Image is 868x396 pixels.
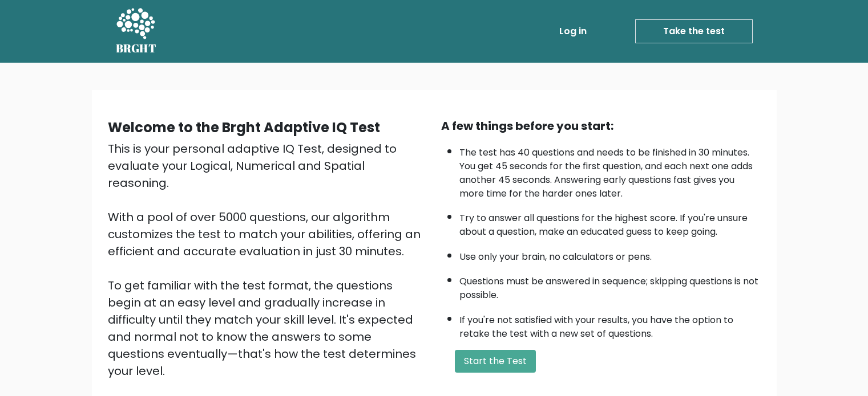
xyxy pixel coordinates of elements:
[455,350,536,373] button: Start the Test
[108,118,380,137] b: Welcome to the Brght Adaptive IQ Test
[459,269,761,302] li: Questions must be answered in sequence; skipping questions is not possible.
[459,308,761,341] li: If you're not satisfied with your results, you have the option to retake the test with a new set ...
[555,20,591,43] a: Log in
[116,42,157,55] h5: BRGHT
[459,244,761,264] li: Use only your brain, no calculators or pens.
[116,5,157,58] a: BRGHT
[441,117,761,134] div: A few things before you start:
[459,206,761,239] li: Try to answer all questions for the highest score. If you're unsure about a question, make an edu...
[635,19,753,43] a: Take the test
[459,140,761,201] li: The test has 40 questions and needs to be finished in 30 minutes. You get 45 seconds for the firs...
